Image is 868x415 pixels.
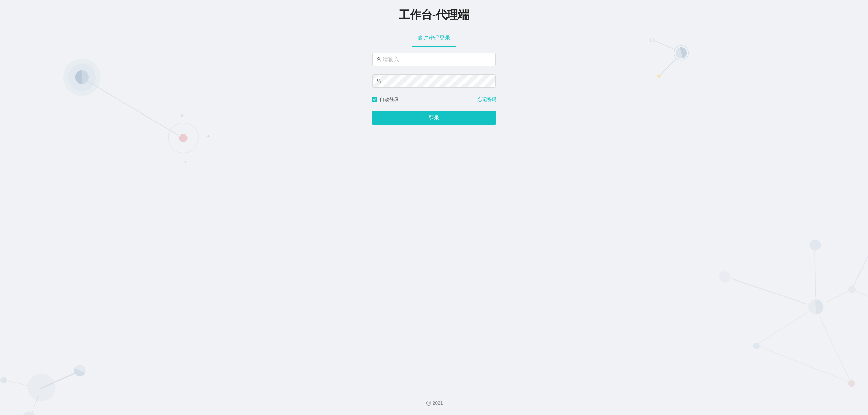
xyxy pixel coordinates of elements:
font: 忘记密码 [477,97,496,102]
font: 自动登录 [380,97,399,102]
i: 图标： 用户 [376,57,381,62]
i: 图标： 锁 [376,79,381,83]
button: 登录 [372,111,496,125]
font: 账户密码登录 [418,35,450,41]
i: 图标：版权 [426,401,431,406]
input: 请输入 [372,53,496,66]
font: 2021 [432,400,443,406]
font: 工作台-代理端 [399,8,470,21]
